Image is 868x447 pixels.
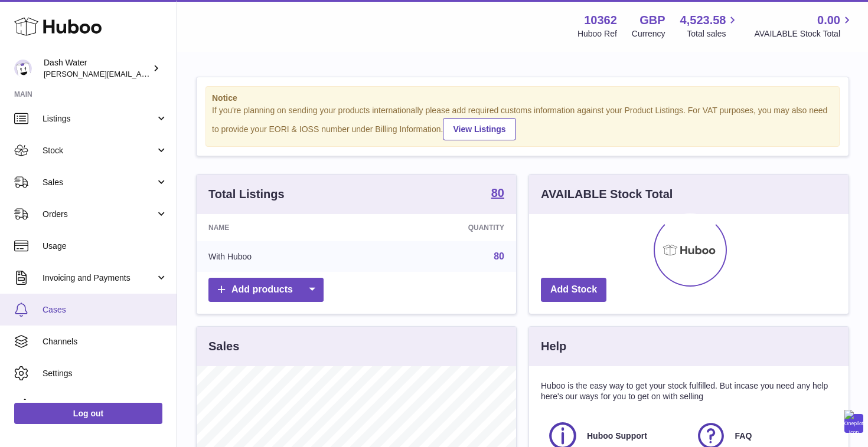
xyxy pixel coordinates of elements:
span: Sales [43,177,155,188]
span: Total sales [687,28,739,40]
h3: AVAILABLE Stock Total [541,186,673,202]
a: 80 [491,187,504,201]
strong: 10362 [584,12,617,28]
a: 4,523.58 Total sales [680,12,740,40]
a: 0.00 AVAILABLE Stock Total [754,12,854,40]
span: Stock [43,145,155,156]
h3: Sales [208,338,239,354]
span: Channels [43,336,168,347]
div: Currency [632,28,665,40]
strong: Notice [212,93,833,104]
h3: Total Listings [208,186,285,202]
span: Listings [43,113,155,124]
th: Name [197,214,365,241]
span: 4,523.58 [680,12,726,28]
span: Returns [43,400,168,411]
span: Usage [43,241,168,252]
th: Quantity [365,214,516,241]
span: Cases [43,304,168,315]
td: With Huboo [197,241,365,272]
span: [PERSON_NAME][EMAIL_ADDRESS][DOMAIN_NAME] [44,69,237,78]
strong: 80 [491,187,504,199]
a: Add products [208,278,324,302]
span: FAQ [735,430,752,442]
div: If you're planning on sending your products internationally please add required customs informati... [212,105,833,140]
span: Settings [43,368,168,379]
span: 0.00 [817,12,840,28]
p: Huboo is the easy way to get your stock fulfilled. But incase you need any help here's our ways f... [541,380,837,403]
a: View Listings [443,118,515,140]
h3: Help [541,338,566,354]
a: Add Stock [541,278,606,302]
div: Huboo Ref [577,28,617,40]
strong: GBP [639,12,665,28]
a: Log out [14,403,162,424]
span: Huboo Support [587,430,647,442]
img: james@dash-water.com [14,60,32,77]
span: Invoicing and Payments [43,272,155,284]
span: Orders [43,209,155,220]
a: 80 [494,251,504,261]
div: Dash Water [44,57,150,80]
span: AVAILABLE Stock Total [754,28,854,40]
